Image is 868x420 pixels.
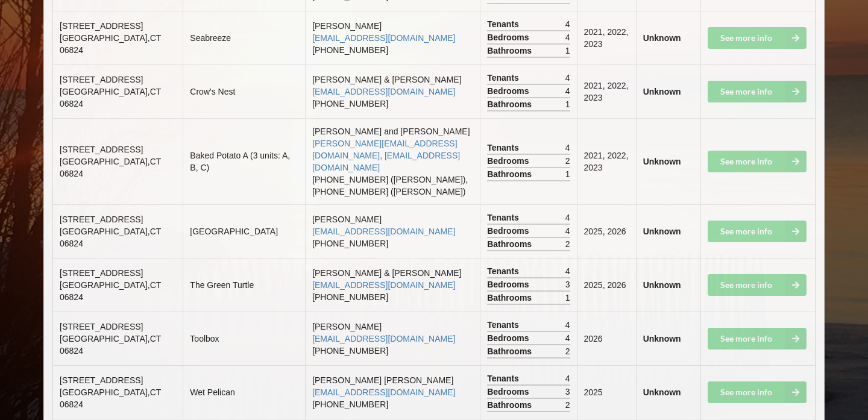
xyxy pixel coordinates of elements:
span: [STREET_ADDRESS] [60,268,143,278]
span: [STREET_ADDRESS] [60,75,143,84]
td: The Green Turtle [183,258,305,312]
td: Crow's Nest [183,64,305,118]
b: Unknown [643,334,681,343]
td: Baked Potato A (3 units: A, B, C) [183,118,305,204]
span: 2 [565,155,570,167]
b: Unknown [643,87,681,96]
a: [EMAIL_ADDRESS][DOMAIN_NAME] [312,280,455,290]
span: Bedrooms [487,278,532,290]
span: Bathrooms [487,399,535,411]
span: Tenants [487,142,522,154]
span: Bathrooms [487,345,535,357]
td: [PERSON_NAME] & [PERSON_NAME] [PHONE_NUMBER] [305,64,480,118]
span: Bathrooms [487,45,535,57]
span: 4 [565,225,570,237]
span: Bedrooms [487,386,532,398]
span: Tenants [487,265,522,277]
td: [PERSON_NAME] and [PERSON_NAME] [PHONE_NUMBER] ([PERSON_NAME]), [PHONE_NUMBER] ([PERSON_NAME]) [305,118,480,204]
b: Unknown [643,387,681,397]
span: [GEOGRAPHIC_DATA] , CT 06824 [60,227,161,248]
span: Bathrooms [487,292,535,304]
td: [PERSON_NAME] [PHONE_NUMBER] [305,11,480,64]
span: Bedrooms [487,85,532,97]
span: Bathrooms [487,238,535,250]
td: Toolbox [183,312,305,365]
span: 4 [565,265,570,277]
a: [PERSON_NAME][EMAIL_ADDRESS][DOMAIN_NAME], [EMAIL_ADDRESS][DOMAIN_NAME] [312,139,460,172]
b: Unknown [643,33,681,43]
span: [GEOGRAPHIC_DATA] , CT 06824 [60,280,161,302]
span: Tenants [487,212,522,224]
a: [EMAIL_ADDRESS][DOMAIN_NAME] [312,33,455,43]
td: [GEOGRAPHIC_DATA] [183,204,305,258]
span: Bedrooms [487,332,532,344]
span: 2 [565,345,570,357]
span: 3 [565,386,570,398]
span: 4 [565,85,570,97]
a: [EMAIL_ADDRESS][DOMAIN_NAME] [312,387,455,397]
span: Tenants [487,319,522,331]
td: 2025, 2026 [577,204,636,258]
a: [EMAIL_ADDRESS][DOMAIN_NAME] [312,227,455,236]
span: Tenants [487,72,522,84]
span: [GEOGRAPHIC_DATA] , CT 06824 [60,87,161,108]
span: [STREET_ADDRESS] [60,21,143,31]
span: 3 [565,278,570,290]
span: 4 [565,72,570,84]
td: 2021, 2022, 2023 [577,11,636,64]
span: 4 [565,332,570,344]
span: [GEOGRAPHIC_DATA] , CT 06824 [60,157,161,178]
span: [STREET_ADDRESS] [60,215,143,224]
td: [PERSON_NAME] [PHONE_NUMBER] [305,204,480,258]
td: 2021, 2022, 2023 [577,64,636,118]
span: 4 [565,372,570,384]
span: Bedrooms [487,31,532,43]
span: 4 [565,319,570,331]
b: Unknown [643,157,681,166]
span: 4 [565,31,570,43]
td: Wet Pelican [183,365,305,419]
td: Seabreeze [183,11,305,64]
span: Bathrooms [487,98,535,110]
b: Unknown [643,280,681,290]
a: [EMAIL_ADDRESS][DOMAIN_NAME] [312,87,455,96]
span: Bedrooms [487,225,532,237]
span: 2 [565,399,570,411]
span: 1 [565,98,570,110]
span: [STREET_ADDRESS] [60,375,143,385]
td: [PERSON_NAME] & [PERSON_NAME] [PHONE_NUMBER] [305,258,480,312]
span: 4 [565,142,570,154]
b: Unknown [643,227,681,236]
td: 2021, 2022, 2023 [577,118,636,204]
span: Tenants [487,18,522,30]
span: 1 [565,168,570,180]
a: [EMAIL_ADDRESS][DOMAIN_NAME] [312,334,455,343]
span: 1 [565,45,570,57]
span: 4 [565,212,570,224]
span: [STREET_ADDRESS] [60,145,143,154]
span: Bedrooms [487,155,532,167]
span: [GEOGRAPHIC_DATA] , CT 06824 [60,33,161,55]
span: 4 [565,18,570,30]
span: Bathrooms [487,168,535,180]
td: 2025 [577,365,636,419]
span: 1 [565,292,570,304]
span: [STREET_ADDRESS] [60,322,143,331]
span: Tenants [487,372,522,384]
td: [PERSON_NAME] [PHONE_NUMBER] [305,312,480,365]
td: [PERSON_NAME] [PERSON_NAME] [PHONE_NUMBER] [305,365,480,419]
span: 2 [565,238,570,250]
td: 2025, 2026 [577,258,636,312]
span: [GEOGRAPHIC_DATA] , CT 06824 [60,334,161,356]
td: 2026 [577,312,636,365]
span: [GEOGRAPHIC_DATA] , CT 06824 [60,387,161,409]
